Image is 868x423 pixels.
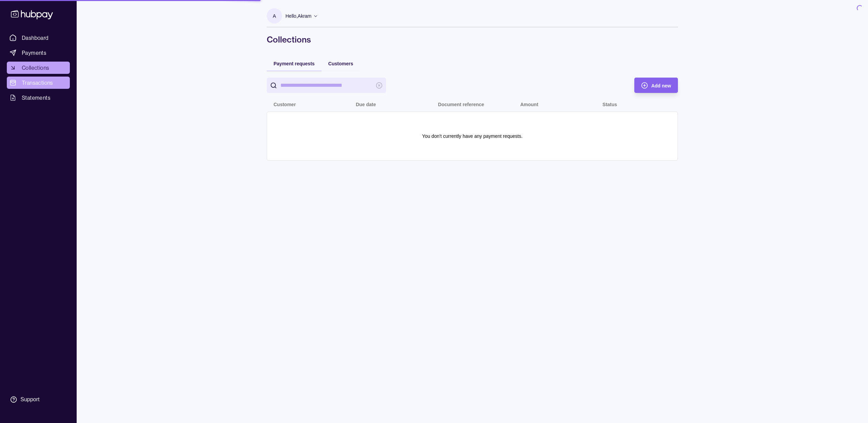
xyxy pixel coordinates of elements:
[7,62,70,74] a: Collections
[7,77,70,89] a: Transactions
[274,61,315,66] span: Payment requests
[7,47,70,59] a: Payments
[356,102,376,107] p: Due date
[20,396,40,403] div: Support
[7,392,70,407] a: Support
[22,64,49,72] span: Collections
[520,102,538,107] p: Amount
[22,94,50,102] span: Statements
[328,61,353,66] span: Customers
[22,79,53,87] span: Transactions
[267,34,678,45] h1: Collections
[285,12,311,20] p: Hello, Akram
[422,132,523,140] p: You don't currently have any payment requests.
[7,32,70,44] a: Dashboard
[22,49,46,57] span: Payments
[603,102,617,107] p: Status
[438,102,484,107] p: Document reference
[274,102,296,107] p: Customer
[280,78,372,93] input: search
[651,83,671,88] span: Add new
[7,92,70,104] a: Statements
[273,12,276,20] p: A
[22,34,49,42] span: Dashboard
[634,78,678,93] button: Add new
